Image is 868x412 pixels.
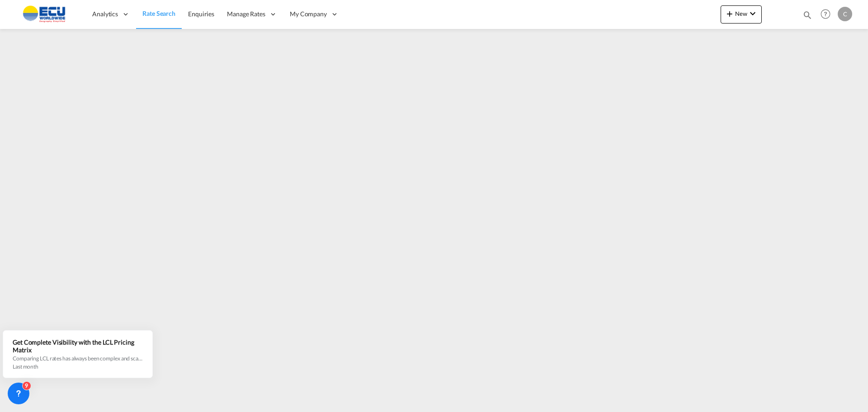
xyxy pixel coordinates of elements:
[227,9,265,19] span: Manage Rates
[838,7,852,21] div: C
[818,6,833,22] span: Help
[188,10,214,18] span: Enquiries
[92,9,118,19] span: Analytics
[802,10,812,20] md-icon: icon-magnify
[724,8,735,19] md-icon: icon-plus 400-fg
[747,8,758,19] md-icon: icon-chevron-down
[14,4,75,24] img: 6cccb1402a9411edb762cf9624ab9cda.png
[290,9,327,19] span: My Company
[724,10,758,17] span: New
[721,5,762,24] button: icon-plus 400-fgNewicon-chevron-down
[142,9,175,17] span: Rate Search
[802,10,812,24] div: icon-magnify
[818,6,838,23] div: Help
